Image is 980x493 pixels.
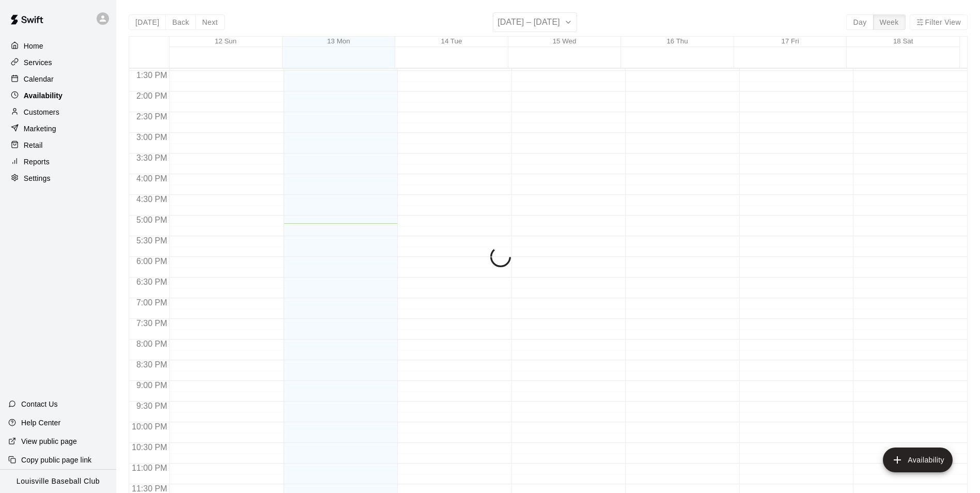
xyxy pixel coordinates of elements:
[129,464,169,472] span: 11:00 PM
[134,71,170,80] span: 1:30 PM
[21,399,58,409] p: Contact Us
[24,157,50,167] p: Reports
[8,55,108,70] a: Services
[134,195,170,204] span: 4:30 PM
[215,37,237,45] button: 12 Sun
[553,37,577,45] button: 15 Wed
[134,215,170,224] span: 5:00 PM
[134,340,170,348] span: 8:00 PM
[129,484,169,493] span: 11:30 PM
[17,476,100,487] p: Louisville Baseball Club
[441,37,462,45] button: 14 Tue
[21,455,91,465] p: Copy public page link
[134,360,170,369] span: 8:30 PM
[24,124,56,134] p: Marketing
[21,436,77,446] p: View public page
[134,91,170,100] span: 2:00 PM
[134,153,170,162] span: 3:30 PM
[24,107,59,117] p: Customers
[666,37,688,45] button: 16 Thu
[129,422,169,431] span: 10:00 PM
[21,418,60,428] p: Help Center
[134,236,170,245] span: 5:30 PM
[134,257,170,266] span: 6:00 PM
[24,90,63,101] p: Availability
[134,112,170,121] span: 2:30 PM
[134,174,170,183] span: 4:00 PM
[893,37,913,45] button: 18 Sat
[24,41,43,51] p: Home
[8,171,108,186] a: Settings
[8,121,108,136] a: Marketing
[24,74,54,84] p: Calendar
[134,278,170,286] span: 6:30 PM
[782,37,799,45] button: 17 Fri
[8,71,108,87] a: Calendar
[129,443,169,452] span: 10:30 PM
[24,140,43,150] p: Retail
[883,448,953,472] button: add
[134,319,170,328] span: 7:30 PM
[327,37,350,45] button: 13 Mon
[24,173,51,183] p: Settings
[8,104,108,120] a: Customers
[24,57,52,68] p: Services
[134,133,170,142] span: 3:00 PM
[134,381,170,390] span: 9:00 PM
[8,88,108,103] a: Availability
[134,402,170,410] span: 9:30 PM
[8,38,108,54] a: Home
[8,137,108,153] a: Retail
[8,154,108,170] a: Reports
[134,298,170,307] span: 7:00 PM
